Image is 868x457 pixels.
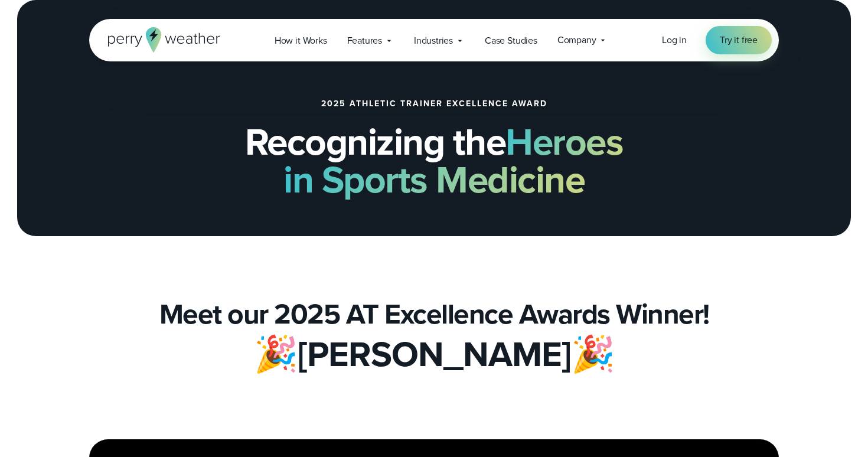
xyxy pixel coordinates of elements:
strong: Heroes in Sports Medicine [283,114,623,207]
span: How it Works [275,34,327,48]
a: Log in [662,33,687,47]
h4: Meet our 2025 AT Excellence Awards Winner! [159,298,709,331]
h1: 2025 ATHLETIC TRAINER EXCELLENCE AWARD [321,99,547,109]
span: Features [347,34,382,48]
span: Industries [414,34,453,48]
span: Try it free [720,33,758,47]
span: Log in [662,33,687,47]
a: How it Works [265,28,337,53]
a: Try it free [706,26,772,54]
a: Case Studies [475,28,547,53]
h2: 🎉 🎉 [254,340,615,368]
span: Case Studies [485,34,537,48]
h2: Recognizing the [148,123,720,198]
strong: [PERSON_NAME] [298,328,571,380]
span: Company [557,33,596,47]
